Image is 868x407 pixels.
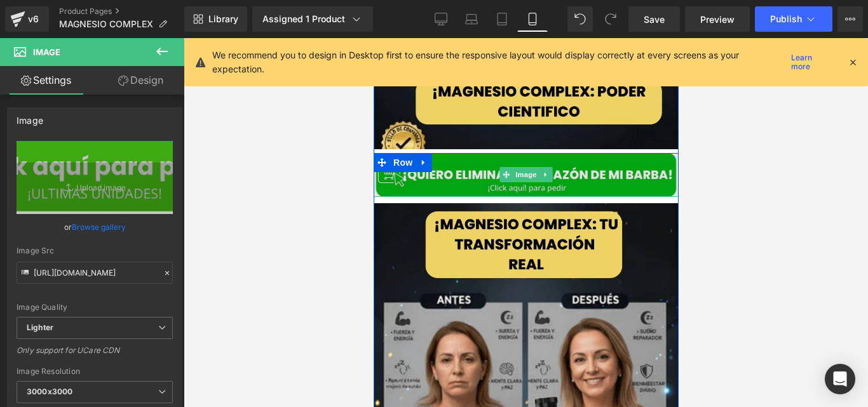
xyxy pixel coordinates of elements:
a: Learn more [786,55,837,70]
a: Desktop [426,6,456,32]
span: Preview [700,13,735,26]
b: Lighter [27,323,53,332]
span: Row [17,115,42,134]
a: Product Pages [59,6,184,17]
div: Image Quality [17,303,173,312]
p: We recommend you to design in Desktop first to ensure the responsive layout would display correct... [212,48,786,76]
input: Link [17,262,173,284]
span: MAGNESIO COMPLEX [59,19,153,29]
a: New Library [184,6,247,32]
div: Open Intercom Messenger [825,364,855,394]
span: Image [33,47,60,57]
div: Only support for UCare CDN [17,345,173,364]
button: Publish [755,6,832,32]
a: v6 [5,6,49,32]
a: Browse gallery [72,216,126,238]
span: Image [139,129,166,144]
div: Image [17,108,43,126]
span: Library [208,13,238,25]
div: Image Src [17,246,173,255]
a: Mobile [517,6,548,32]
div: v6 [25,11,41,27]
button: Undo [567,6,593,32]
a: Expand / Collapse [166,129,179,144]
a: Laptop [456,6,487,32]
a: Expand / Collapse [42,115,58,134]
span: Save [644,13,665,26]
div: Assigned 1 Product [262,13,363,25]
a: Design [95,66,187,95]
div: or [17,220,173,234]
button: Redo [598,6,623,32]
a: Tablet [487,6,517,32]
a: Preview [685,6,750,32]
div: Image Resolution [17,367,173,376]
button: More [837,6,863,32]
span: Publish [770,14,802,24]
b: 3000x3000 [27,387,72,396]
